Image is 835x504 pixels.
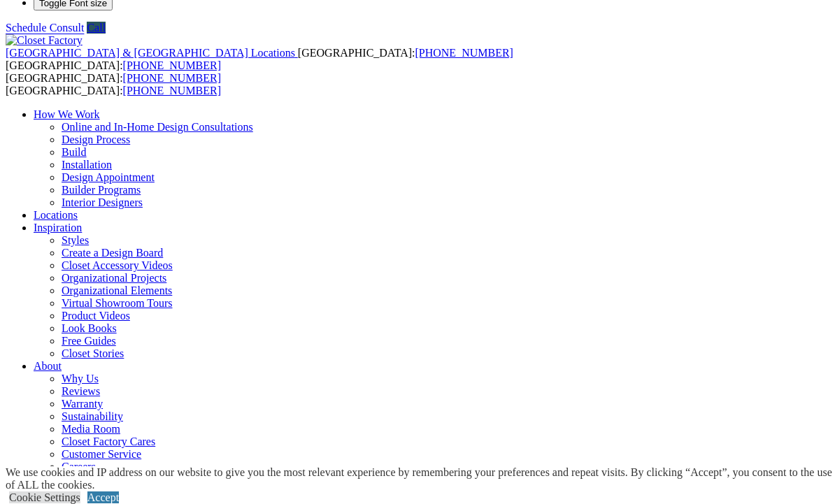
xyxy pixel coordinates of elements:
a: [GEOGRAPHIC_DATA] & [GEOGRAPHIC_DATA] Locations [6,47,298,59]
a: [PHONE_NUMBER] [123,85,221,96]
a: Call [87,22,106,34]
a: Closet Stories [62,347,124,359]
span: [GEOGRAPHIC_DATA]: [GEOGRAPHIC_DATA]: [6,72,221,96]
a: [PHONE_NUMBER] [415,47,513,59]
a: How We Work [34,108,100,120]
div: We use cookies and IP address on our website to give you the most relevant experience by remember... [6,466,835,491]
a: Warranty [62,398,103,410]
a: Reviews [62,385,100,397]
a: Closet Accessory Videos [62,259,173,271]
a: Organizational Projects [62,272,166,284]
a: Virtual Showroom Tours [62,297,173,309]
span: [GEOGRAPHIC_DATA] & [GEOGRAPHIC_DATA] Locations [6,47,295,59]
a: Careers [62,461,96,473]
a: Interior Designers [62,196,143,208]
a: Cookie Settings [9,491,80,503]
a: Accept [87,491,119,503]
a: Product Videos [62,310,130,322]
span: [GEOGRAPHIC_DATA]: [GEOGRAPHIC_DATA]: [6,47,513,71]
a: Installation [62,159,112,171]
a: Media Room [62,423,120,435]
a: [PHONE_NUMBER] [123,72,221,84]
img: Closet Factory [6,34,83,47]
a: Design Appointment [62,171,155,183]
a: Customer Service [62,448,141,460]
a: Schedule Consult [6,22,84,34]
a: Online and In-Home Design Consultations [62,121,253,133]
a: [PHONE_NUMBER] [123,59,221,71]
a: Sustainability [62,410,123,422]
a: Inspiration [34,222,82,233]
a: Closet Factory Cares [62,435,155,447]
a: Builder Programs [62,184,141,196]
a: Design Process [62,134,130,145]
a: Free Guides [62,335,116,347]
a: Build [62,146,87,158]
a: Organizational Elements [62,285,172,296]
a: Create a Design Board [62,247,163,259]
a: Styles [62,234,89,246]
a: Look Books [62,322,117,334]
a: About [34,360,62,372]
a: Why Us [62,373,99,384]
a: Locations [34,209,78,221]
